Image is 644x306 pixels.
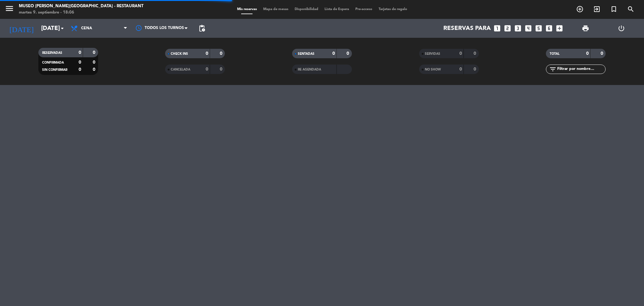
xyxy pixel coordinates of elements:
[618,25,625,32] i: power_settings_new
[347,51,350,56] strong: 0
[586,51,589,56] strong: 0
[425,68,441,71] span: NO SHOW
[503,24,512,32] i: looks_two
[93,60,97,65] strong: 0
[601,51,604,56] strong: 0
[593,5,601,13] i: exit_to_app
[459,67,462,71] strong: 0
[298,52,314,55] span: SENTADAS
[555,24,563,32] i: add_box
[443,25,491,32] span: Reservas para
[171,68,190,71] span: CANCELADA
[206,67,208,71] strong: 0
[79,50,81,55] strong: 0
[352,8,375,11] span: Pre-acceso
[332,51,335,56] strong: 0
[321,8,352,11] span: Lista de Espera
[549,65,557,73] i: filter_list
[5,4,14,15] button: menu
[493,24,501,32] i: looks_one
[557,66,605,73] input: Filtrar por nombre...
[171,52,188,55] span: CHECK INS
[375,8,410,11] span: Tarjetas de regalo
[576,5,584,13] i: add_circle_outline
[93,67,97,72] strong: 0
[474,67,477,71] strong: 0
[42,68,67,71] span: SIN CONFIRMAR
[220,67,224,71] strong: 0
[260,8,291,11] span: Mapa de mesas
[198,25,206,32] span: pending_actions
[79,60,81,65] strong: 0
[93,50,97,55] strong: 0
[582,25,589,32] span: print
[81,26,92,31] span: Cena
[5,4,14,13] i: menu
[206,51,208,56] strong: 0
[42,51,62,54] span: RESERVADAS
[79,67,81,72] strong: 0
[524,24,532,32] i: looks_4
[550,52,559,55] span: TOTAL
[19,3,143,9] div: Museo [PERSON_NAME][GEOGRAPHIC_DATA] - Restaurant
[234,8,260,11] span: Mis reservas
[291,8,321,11] span: Disponibilidad
[5,21,38,35] i: [DATE]
[535,24,543,32] i: looks_5
[425,52,440,55] span: SERVIDAS
[627,5,635,13] i: search
[514,24,522,32] i: looks_3
[545,24,553,32] i: looks_6
[58,25,66,32] i: arrow_drop_down
[19,9,143,16] div: martes 9. septiembre - 18:06
[42,61,64,64] span: CONFIRMADA
[298,68,321,71] span: RE AGENDADA
[220,51,224,56] strong: 0
[603,19,639,38] div: LOG OUT
[459,51,462,56] strong: 0
[610,5,618,13] i: turned_in_not
[474,51,477,56] strong: 0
